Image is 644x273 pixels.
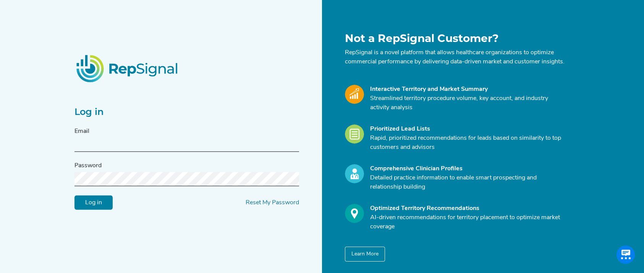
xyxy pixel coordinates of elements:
[345,247,385,262] button: Learn More
[345,124,364,144] img: Leads_Icon.28e8c528.svg
[370,204,565,213] div: Optimized Territory Recommendations
[370,134,565,152] p: Rapid, prioritized recommendations for leads based on similarity to top customers and advisors
[74,127,89,136] label: Email
[345,85,364,104] img: Market_Icon.a700a4ad.svg
[345,32,565,45] h1: Not a RepSignal Customer?
[67,45,188,91] img: RepSignalLogo.20539ed3.png
[370,124,565,134] div: Prioritized Lead Lists
[74,195,113,210] input: Log in
[345,164,364,183] img: Profile_Icon.739e2aba.svg
[370,94,565,112] p: Streamlined territory procedure volume, key account, and industry activity analysis
[345,48,565,66] p: RepSignal is a novel platform that allows healthcare organizations to optimize commercial perform...
[74,107,299,118] h2: Log in
[370,173,565,192] p: Detailed practice information to enable smart prospecting and relationship building
[370,213,565,231] p: AI-driven recommendations for territory placement to optimize market coverage
[345,204,364,223] img: Optimize_Icon.261f85db.svg
[370,164,565,173] div: Comprehensive Clinician Profiles
[246,200,299,206] a: Reset My Password
[74,161,102,170] label: Password
[370,85,565,94] div: Interactive Territory and Market Summary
